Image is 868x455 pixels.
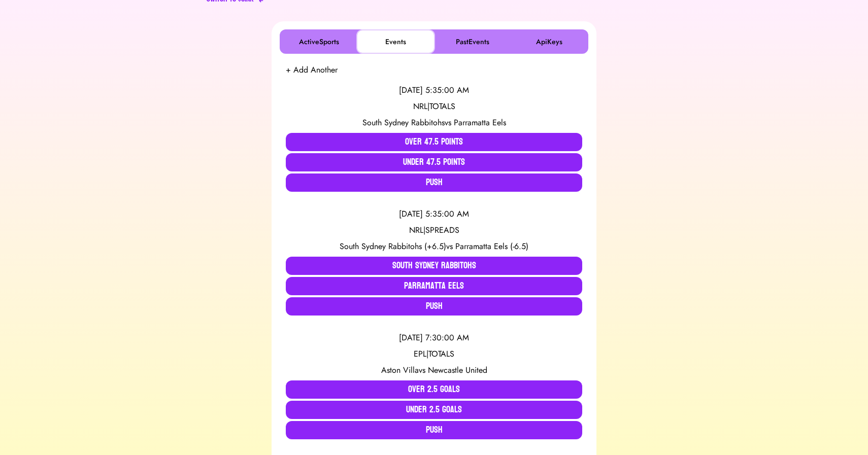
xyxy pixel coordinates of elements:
[286,84,582,96] div: [DATE] 5:35:00 AM
[286,380,582,399] button: Over 2.5 Goals
[286,277,582,295] button: Parramatta Eels
[286,133,582,151] button: Over 47.5 Points
[358,31,433,52] button: Events
[286,297,582,316] button: Push
[286,364,582,376] div: vs
[286,257,582,275] button: South Sydney Rabbitohs
[282,31,356,52] button: ActiveSports
[286,332,582,344] div: [DATE] 7:30:00 AM
[286,173,582,192] button: Push
[286,348,582,360] div: EPL | TOTALS
[286,224,582,236] div: NRL | SPREADS
[362,117,445,128] span: South Sydney Rabbitohs
[286,208,582,220] div: [DATE] 5:35:00 AM
[512,31,586,52] button: ApiKeys
[454,117,506,128] span: Parramatta Eels
[428,364,487,376] span: Newcastle United
[286,421,582,439] button: Push
[286,64,338,76] button: + Add Another
[286,240,582,253] div: vs
[455,240,528,252] span: Parramatta Eels (-6.5)
[286,117,582,129] div: vs
[286,100,582,113] div: NRL | TOTALS
[286,153,582,171] button: Under 47.5 Points
[340,240,446,252] span: South Sydney Rabbitohs (+6.5)
[381,364,419,376] span: Aston Villa
[286,401,582,419] button: Under 2.5 Goals
[435,31,510,52] button: PastEvents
